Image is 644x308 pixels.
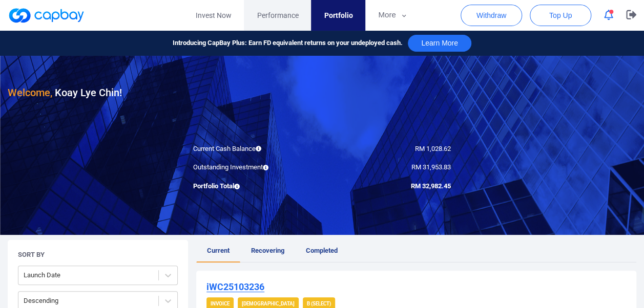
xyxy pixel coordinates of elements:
span: RM 1,028.62 [415,145,451,152]
h3: Koay Lye Chin ! [8,84,122,101]
strong: Invoice [211,301,230,306]
div: Outstanding Investment [185,162,322,173]
span: RM 31,953.83 [411,163,451,171]
span: Portfolio [324,10,352,21]
span: RM 32,982.45 [411,182,451,190]
span: Current [207,247,230,254]
div: Current Cash Balance [185,144,322,155]
button: Learn More [408,35,471,52]
button: Top Up [530,5,591,26]
span: Welcome, [8,86,52,99]
div: Portfolio Total [185,181,322,192]
h5: Sort By [18,250,45,259]
span: Top Up [549,10,572,20]
strong: B (Select) [307,301,331,306]
span: Introducing CapBay Plus: Earn FD equivalent returns on your undeployed cash. [173,38,403,49]
strong: [DEMOGRAPHIC_DATA] [242,301,295,306]
span: Recovering [251,247,284,254]
u: iWC25103236 [206,281,264,292]
span: Performance [257,10,298,21]
button: Withdraw [461,5,522,26]
span: Completed [306,247,338,254]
